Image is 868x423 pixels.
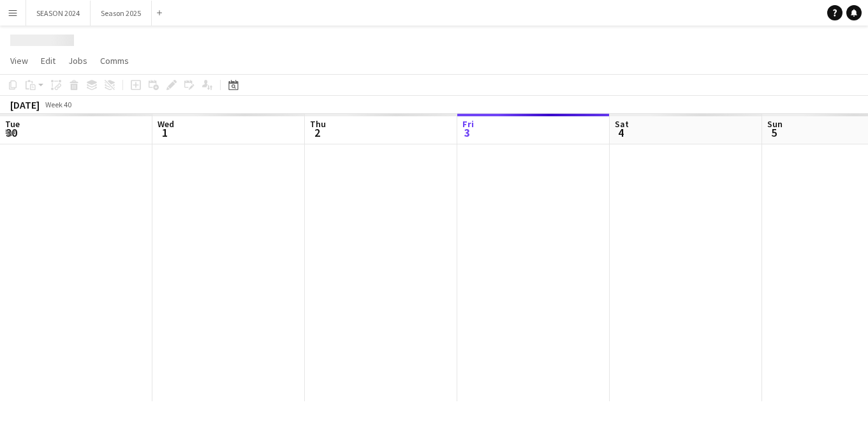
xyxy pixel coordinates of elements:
[310,118,326,130] span: Thu
[42,100,74,109] span: Week 40
[36,52,61,69] a: Edit
[615,118,629,130] span: Sat
[767,118,783,130] span: Sun
[158,118,174,130] span: Wed
[462,118,474,130] span: Fri
[91,1,152,26] button: Season 2025
[10,55,28,66] span: View
[5,52,33,69] a: View
[5,118,20,130] span: Tue
[26,1,91,26] button: SEASON 2024
[3,125,20,140] span: 30
[63,52,92,69] a: Jobs
[100,55,129,66] span: Comms
[68,55,87,66] span: Jobs
[460,125,474,140] span: 3
[10,98,40,111] div: [DATE]
[95,52,134,69] a: Comms
[308,125,326,140] span: 2
[765,125,783,140] span: 5
[156,125,174,140] span: 1
[613,125,629,140] span: 4
[41,55,55,66] span: Edit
